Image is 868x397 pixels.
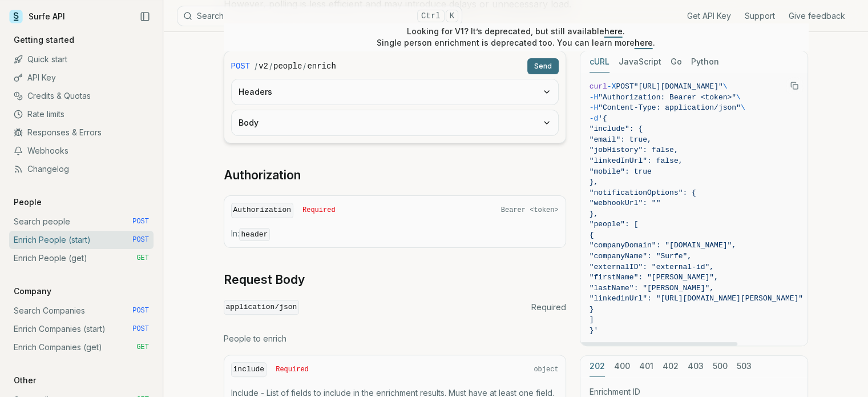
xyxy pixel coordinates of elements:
[639,356,653,377] button: 401
[9,87,154,105] a: Credits & Quotas
[634,82,723,91] span: "[URL][DOMAIN_NAME]"
[224,300,300,315] code: application/json
[619,51,661,73] button: JavaScript
[691,51,719,73] button: Python
[9,320,154,338] a: Enrich Companies (start) POST
[132,324,149,334] span: POST
[789,10,845,22] a: Give feedback
[9,338,154,356] a: Enrich Companies (get) GET
[132,217,149,226] span: POST
[269,61,272,72] span: /
[9,197,46,208] p: People
[231,362,267,378] code: include
[590,210,599,218] span: },
[136,343,149,352] span: GET
[741,103,745,112] span: \
[590,103,599,112] span: -H
[590,114,599,123] span: -d
[663,356,679,377] button: 402
[590,220,639,228] span: "people": [
[616,82,633,91] span: POST
[259,61,268,72] code: v2
[9,375,41,386] p: Other
[671,51,682,73] button: Go
[231,203,293,218] code: Authorization
[307,61,336,72] code: enrich
[177,6,462,26] button: SearchCtrlK
[688,356,704,377] button: 403
[590,241,736,250] span: "companyDomain": "[DOMAIN_NAME]",
[9,249,154,267] a: Enrich People (get) GET
[590,178,599,186] span: },
[534,365,558,374] span: object
[9,34,79,46] p: Getting started
[224,333,566,344] p: People to enrich
[590,157,683,165] span: "linkedInUrl": false,
[598,93,736,102] span: "Authorization: Bearer <token>"
[303,61,306,72] span: /
[590,284,714,292] span: "lastName": "[PERSON_NAME]",
[598,114,607,123] span: '{
[9,212,154,231] a: Search people POST
[446,10,458,22] kbd: K
[590,146,679,154] span: "jobHistory": false,
[590,189,696,197] span: "notificationOptions": {
[590,93,599,102] span: -H
[736,93,741,102] span: \
[132,306,149,315] span: POST
[590,51,609,73] button: cURL
[531,302,566,313] span: Required
[9,142,154,160] a: Webhooks
[9,302,154,320] a: Search Companies POST
[255,61,257,72] span: /
[9,8,65,25] a: Surfe API
[231,228,559,240] p: In:
[713,356,728,377] button: 500
[9,69,154,87] a: API Key
[635,38,653,47] a: here
[590,305,594,314] span: }
[136,254,149,263] span: GET
[590,263,714,271] span: "externalID": "external-id",
[273,61,302,72] code: people
[745,10,775,22] a: Support
[232,110,558,135] button: Body
[501,206,559,215] span: Bearer <token>
[9,123,154,142] a: Responses & Errors
[590,231,594,239] span: {
[377,26,655,49] p: Looking for V1? It’s deprecated, but still available . Single person enrichment is deprecated too...
[302,206,336,215] span: Required
[132,235,149,244] span: POST
[590,315,594,324] span: ]
[590,273,718,282] span: "firstName": "[PERSON_NAME]",
[276,365,309,374] span: Required
[604,26,623,36] a: here
[224,272,305,288] a: Request Body
[224,167,301,183] a: Authorization
[590,82,607,91] span: curl
[590,294,803,303] span: "linkedinUrl": "[URL][DOMAIN_NAME][PERSON_NAME]"
[590,125,643,133] span: "include": {
[590,135,652,144] span: "email": true,
[417,10,445,22] kbd: Ctrl
[598,103,741,112] span: "Content-Type: application/json"
[590,199,661,207] span: "webhookUrl": ""
[590,326,599,335] span: }'
[9,160,154,178] a: Changelog
[786,77,803,94] button: Copy Text
[136,8,154,25] button: Collapse Sidebar
[239,228,271,241] code: header
[607,82,616,91] span: -X
[231,61,251,72] span: POST
[527,58,559,74] button: Send
[590,252,692,260] span: "companyName": "Surfe",
[9,231,154,249] a: Enrich People (start) POST
[737,356,752,377] button: 503
[9,50,154,69] a: Quick start
[723,82,728,91] span: \
[590,356,605,377] button: 202
[232,79,558,105] button: Headers
[9,286,56,297] p: Company
[614,356,630,377] button: 400
[9,105,154,123] a: Rate limits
